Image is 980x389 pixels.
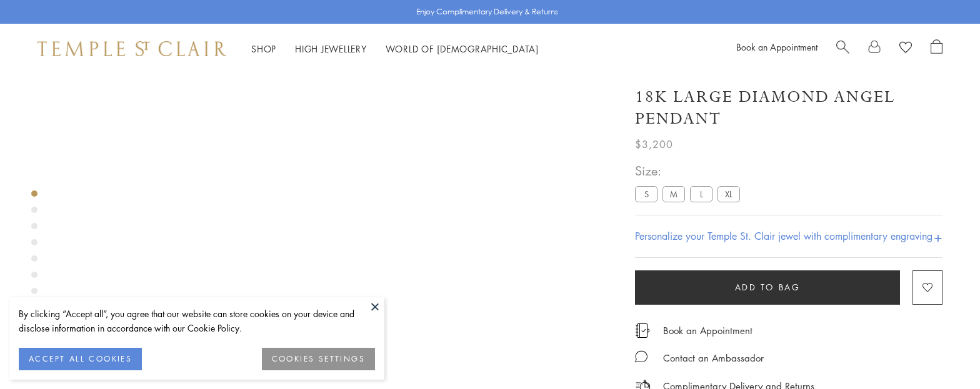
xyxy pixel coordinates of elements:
a: ShopShop [251,42,276,55]
a: Open Shopping Bag [931,39,942,58]
button: Add to bag [635,270,900,305]
img: icon_appointment.svg [635,323,650,338]
a: View Wishlist [899,39,912,58]
label: S [635,186,657,202]
nav: Main navigation [251,41,539,57]
h1: 18K Large Diamond Angel Pendant [635,86,942,130]
a: Search [836,39,849,58]
div: Contact an Ambassador [663,350,764,366]
a: World of [DEMOGRAPHIC_DATA]World of [DEMOGRAPHIC_DATA] [386,42,539,55]
span: $3,200 [635,136,673,152]
div: By clicking “Accept all”, you agree that our website can store cookies on your device and disclos... [19,307,375,335]
a: High JewelleryHigh Jewellery [295,42,367,55]
span: Size: [635,160,745,181]
a: Book an Appointment [663,323,752,337]
img: Temple St. Clair [37,41,226,56]
label: M [662,186,685,202]
label: L [690,186,712,202]
span: Add to bag [735,280,801,294]
h4: Personalize your Temple St. Clair jewel with complimentary engraving [635,229,932,244]
h4: + [934,225,942,248]
label: XL [717,186,740,202]
div: Product gallery navigation [31,187,37,320]
a: Book an Appointment [736,41,817,53]
button: COOKIES SETTINGS [262,348,375,370]
img: MessageIcon-01_2.svg [635,350,647,363]
p: Enjoy Complimentary Delivery & Returns [416,6,558,18]
button: ACCEPT ALL COOKIES [19,348,142,370]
